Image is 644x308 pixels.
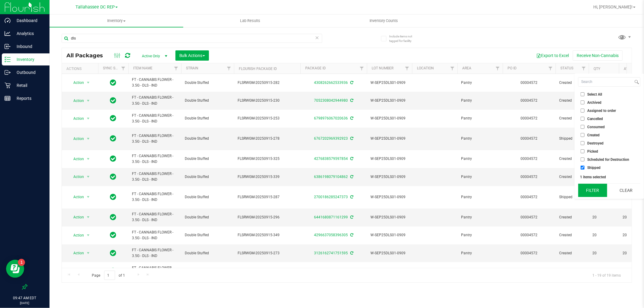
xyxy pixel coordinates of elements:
span: Created [559,214,585,220]
span: FT - CANNABIS FLOWER - 3.5G - DLS - IND [132,133,178,144]
inline-svg: Inbound [5,43,11,49]
a: 4308262662533936 [314,81,348,85]
span: Created [587,133,600,137]
span: Double Stuffed [185,116,230,121]
span: In Sync [110,173,117,181]
span: 1 - 19 of 19 items [588,271,626,280]
a: 00004572 [521,136,538,141]
span: W-SEP25DLS01-0909 [370,232,409,238]
span: select [85,231,92,240]
span: Hi, [PERSON_NAME]! [593,5,633,9]
iframe: Resource center [6,260,24,278]
span: In Sync [110,134,117,143]
span: FT - CANNABIS FLOWER - 3.5G - DLS - IND [132,230,178,241]
span: In Sync [110,114,117,122]
span: W-SEP25DLS01-0909 [370,116,409,121]
span: Pantry [461,232,499,238]
a: Filter [402,63,412,74]
p: Outbound [11,69,47,76]
a: Area [462,66,471,70]
a: 3126162741751595 [314,251,348,255]
a: 00004572 [521,251,538,255]
span: Scheduled for Destruction [587,158,629,161]
span: Double Stuffed [185,80,230,86]
span: Shipped [559,136,585,141]
span: FT - CANNABIS FLOWER - 3.5G - DLS - IND [132,211,178,223]
div: Actions [66,67,96,71]
span: W-SEP25DLS01-0909 [370,174,409,180]
label: Pin the sidebar to full width on large screens [22,284,28,290]
a: 7052308042944980 [314,98,348,103]
span: Tallahassee DC REP [75,5,115,10]
span: Created [559,116,585,121]
a: 6441680871161299 [314,215,348,219]
button: Receive Non-Cannabis [573,50,623,61]
span: Pantry [461,194,499,200]
span: Pantry [461,250,499,256]
span: Assigned to order [587,109,616,113]
a: Flourish Package ID [239,67,277,71]
button: Clear [611,184,640,197]
span: Include items not tagged for facility [389,34,419,43]
span: FT - CANNABIS FLOWER - 3.5G - DLS - IND [132,171,178,183]
span: Inventory [50,18,183,24]
input: Shipped [581,166,585,170]
span: Sync from Compliance System [349,157,353,161]
input: Select All [581,92,585,96]
span: Sync from Compliance System [349,116,353,120]
span: Double Stuffed [185,98,230,103]
span: Sync from Compliance System [349,215,353,219]
span: Action [68,249,84,257]
span: In Sync [110,154,117,163]
a: 00004572 [521,215,538,219]
span: Destroyed [587,141,604,145]
a: Status [560,66,573,70]
div: 1 items selected [580,175,639,179]
span: FT - CANNABIS FLOWER - 3.5G - DLS - IND [132,247,178,259]
span: In Sync [110,267,117,275]
span: FT - CANNABIS FLOWER - 3.5G - DLS - IND [132,191,178,203]
span: Action [68,267,84,275]
input: Search Package ID, Item Name, SKU, Lot or Part Number... [62,34,322,43]
span: Shipped [559,194,585,200]
input: Archived [581,100,585,104]
input: Destroyed [581,141,585,145]
span: Action [68,114,84,123]
a: 6767202969392923 [314,136,348,141]
span: select [85,249,92,257]
input: Search [578,78,633,86]
span: select [85,193,92,201]
inline-svg: Dashboard [5,17,11,24]
span: Pantry [461,80,499,86]
input: Picked [581,149,585,153]
a: Sync Status [103,66,126,70]
span: Double Stuffed [185,214,230,220]
span: FLSRWGM-20250915-253 [238,116,297,121]
iframe: Resource center unread badge [18,259,25,266]
span: FT - CANNABIS FLOWER - 3.5G - DLS - IND [132,95,178,106]
span: Picked [587,150,598,153]
span: Bulk Actions [179,53,205,58]
span: Pantry [461,156,499,162]
span: Consumed [587,125,605,129]
span: FLSRWGM-20250915-349 [238,232,297,238]
span: In Sync [110,96,117,105]
span: select [85,213,92,221]
span: Created [559,174,585,180]
span: W-SEP25DLS01-0909 [370,136,409,141]
span: W-SEP25DLS01-0909 [370,250,409,256]
span: select [85,173,92,181]
span: Double Stuffed [185,194,230,200]
span: Sync from Compliance System [349,175,353,179]
a: Filter [579,63,589,74]
input: 1 [104,271,115,280]
button: Filter [578,184,607,197]
span: Pantry [461,136,499,141]
a: 00004572 [521,175,538,179]
span: Created [559,232,585,238]
span: 20 [592,214,615,220]
span: In Sync [110,231,117,239]
inline-svg: Outbound [5,69,11,75]
span: Select All [587,93,602,96]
